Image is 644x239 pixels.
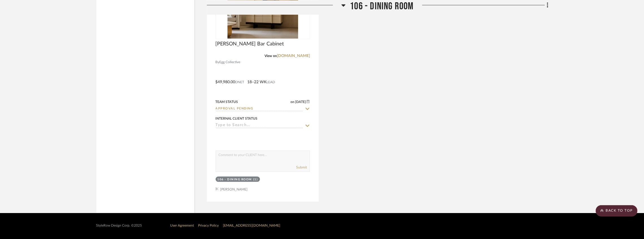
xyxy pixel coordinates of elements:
input: Type to Search… [216,106,303,112]
span: [DATE] [294,100,307,104]
a: Privacy Policy [198,224,219,227]
span: Egg Collective [220,60,240,65]
a: [DOMAIN_NAME] [277,54,310,58]
span: By [216,60,220,65]
span: View on [264,54,277,58]
scroll-to-top-button: BACK TO TOP [596,205,638,216]
button: Submit [296,165,307,170]
span: [PERSON_NAME] Bar Cabinet [216,41,284,47]
div: 106 - DINING ROOM [218,177,252,182]
div: StyleRow Design Corp. ©2025 [96,224,142,228]
div: Internal Client Status [216,116,258,121]
a: [EMAIL_ADDRESS][DOMAIN_NAME] [223,224,281,227]
div: (1) [253,177,258,182]
span: on [290,100,294,104]
a: User Agreement [170,224,194,227]
input: Type to Search… [216,123,303,128]
div: Team Status [216,99,238,104]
